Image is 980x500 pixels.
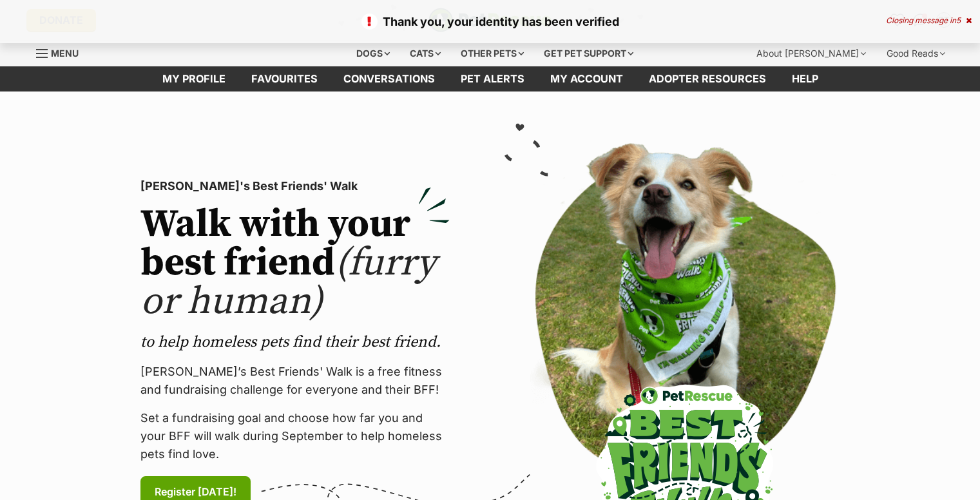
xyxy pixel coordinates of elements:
div: Good Reads [878,41,954,66]
p: to help homeless pets find their best friend. [140,332,450,352]
span: (furry or human) [140,239,436,326]
a: My profile [149,66,238,91]
h2: Walk with your best friend [140,206,450,322]
a: Favourites [238,66,331,91]
div: About [PERSON_NAME] [747,41,875,66]
p: [PERSON_NAME]'s Best Friends' Walk [140,177,450,195]
div: Cats [401,41,450,66]
p: [PERSON_NAME]’s Best Friends' Walk is a free fitness and fundraising challenge for everyone and t... [140,363,450,399]
span: Menu [51,48,79,59]
p: Set a fundraising goal and choose how far you and your BFF will walk during September to help hom... [140,409,450,463]
a: conversations [331,66,448,91]
div: Other pets [452,41,533,66]
a: Pet alerts [448,66,537,91]
a: My account [537,66,636,91]
div: Get pet support [535,41,642,66]
span: Register [DATE]! [155,484,236,499]
div: Dogs [347,41,399,66]
a: Adopter resources [636,66,779,91]
a: Menu [36,41,88,64]
a: Help [779,66,831,91]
